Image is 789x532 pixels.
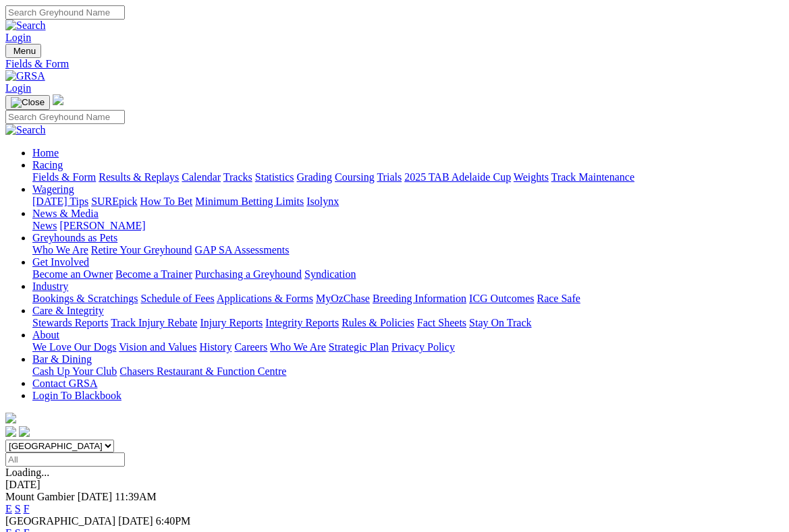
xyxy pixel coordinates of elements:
[32,329,59,341] a: About
[373,293,466,304] a: Breeding Information
[78,491,113,502] span: [DATE]
[32,293,784,305] div: Industry
[119,365,286,377] a: Chasers Restaurant & Function Centre
[335,171,375,183] a: Coursing
[537,293,580,304] a: Race Safe
[99,171,179,183] a: Results & Replays
[265,317,339,328] a: Integrity Reports
[304,268,356,280] a: Syndication
[32,220,784,232] div: News & Media
[234,341,267,353] a: Careers
[32,280,68,292] a: Industry
[32,305,104,316] a: Care & Integrity
[156,515,191,527] span: 6:40PM
[19,426,30,437] img: twitter.svg
[32,317,784,329] div: Care & Integrity
[270,341,326,353] a: Who We Are
[5,124,46,136] img: Search
[255,171,294,183] a: Statistics
[417,317,466,328] a: Fact Sheets
[115,268,192,280] a: Become a Trainer
[5,426,16,437] img: facebook.svg
[140,293,214,304] a: Schedule of Fees
[32,171,96,183] a: Fields & Form
[5,44,41,58] button: Toggle navigation
[223,171,252,183] a: Tracks
[329,341,389,353] a: Strategic Plan
[404,171,511,183] a: 2025 TAB Adelaide Cup
[32,293,138,304] a: Bookings & Scratchings
[5,467,49,478] span: Loading...
[32,196,88,207] a: [DATE] Tips
[469,317,531,328] a: Stay On Track
[5,110,125,124] input: Search
[306,196,339,207] a: Isolynx
[32,171,784,183] div: Racing
[195,268,302,280] a: Purchasing a Greyhound
[32,183,74,195] a: Wagering
[140,196,193,207] a: How To Bet
[377,171,402,183] a: Trials
[316,293,370,304] a: MyOzChase
[32,159,63,171] a: Racing
[91,196,137,207] a: SUREpick
[32,268,784,280] div: Get Involved
[32,378,97,389] a: Contact GRSA
[32,341,116,353] a: We Love Our Dogs
[111,317,197,328] a: Track Injury Rebate
[5,58,784,70] a: Fields & Form
[32,256,89,268] a: Get Involved
[514,171,549,183] a: Weights
[217,293,313,304] a: Applications & Forms
[32,232,117,243] a: Greyhounds as Pets
[5,5,125,20] input: Search
[119,341,196,353] a: Vision and Values
[5,491,75,502] span: Mount Gambier
[32,208,99,219] a: News & Media
[342,317,414,328] a: Rules & Policies
[195,196,304,207] a: Minimum Betting Limits
[59,220,145,231] a: [PERSON_NAME]
[32,244,88,256] a: Who We Are
[5,515,115,527] span: [GEOGRAPHIC_DATA]
[200,317,263,328] a: Injury Reports
[118,515,153,527] span: [DATE]
[5,70,45,82] img: GRSA
[32,268,113,280] a: Become an Owner
[469,293,534,304] a: ICG Outcomes
[32,390,121,401] a: Login To Blackbook
[5,503,12,514] a: E
[199,341,232,353] a: History
[53,94,63,105] img: logo-grsa-white.png
[32,365,117,377] a: Cash Up Your Club
[11,97,45,108] img: Close
[5,452,125,467] input: Select date
[5,82,31,94] a: Login
[182,171,221,183] a: Calendar
[15,503,21,514] a: S
[32,317,108,328] a: Stewards Reports
[32,147,59,158] a: Home
[91,244,192,256] a: Retire Your Greyhound
[297,171,332,183] a: Grading
[13,46,36,56] span: Menu
[32,196,784,208] div: Wagering
[115,491,157,502] span: 11:39AM
[5,413,16,423] img: logo-grsa-white.png
[32,244,784,256] div: Greyhounds as Pets
[391,341,455,353] a: Privacy Policy
[32,365,784,378] div: Bar & Dining
[195,244,290,256] a: GAP SA Assessments
[551,171,634,183] a: Track Maintenance
[32,220,57,231] a: News
[5,32,31,43] a: Login
[5,20,46,32] img: Search
[32,353,92,365] a: Bar & Dining
[32,341,784,353] div: About
[5,95,50,110] button: Toggle navigation
[5,479,784,491] div: [DATE]
[24,503,30,514] a: F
